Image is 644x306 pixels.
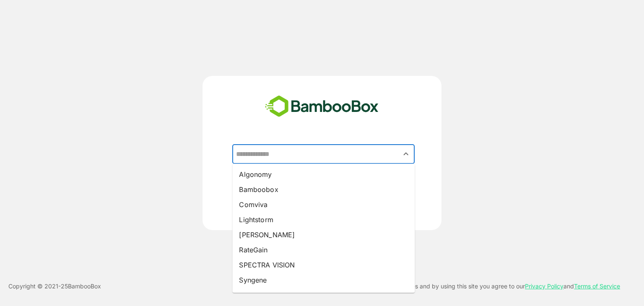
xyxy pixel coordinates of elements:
li: Lightstorm [232,212,415,227]
li: RateGain [232,242,415,257]
li: [PERSON_NAME] [232,227,415,242]
li: coursera [232,288,415,303]
a: Terms of Service [574,283,620,290]
button: Close [400,148,412,160]
li: Comviva [232,197,415,212]
li: Bamboobox [232,182,415,197]
li: Algonomy [232,167,415,182]
p: Copyright © 2021- 25 BambooBox [8,281,101,291]
img: bamboobox [260,93,383,120]
li: Syngene [232,272,415,288]
li: SPECTRA VISION [232,257,415,272]
p: This site uses cookies and by using this site you agree to our and [358,281,620,291]
a: Privacy Policy [525,283,563,290]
